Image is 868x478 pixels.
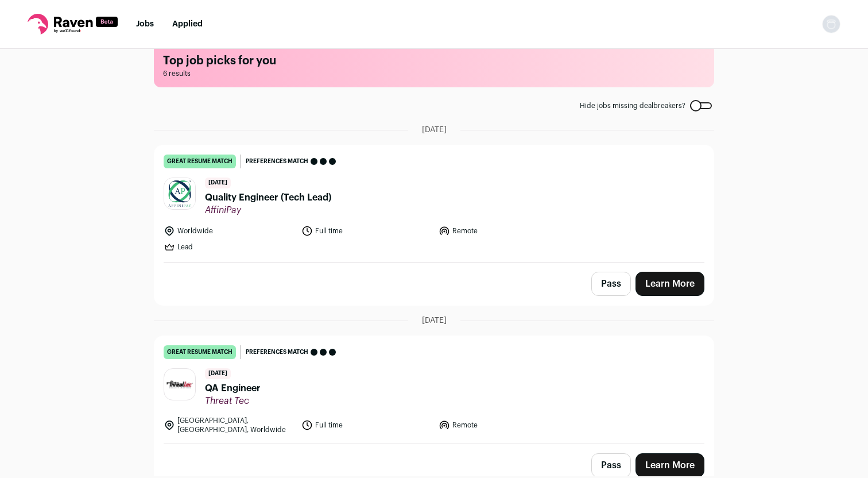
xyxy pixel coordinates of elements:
[822,15,840,33] button: Open dropdown
[163,53,705,69] h1: Top job picks for you
[163,69,705,78] span: 6 results
[164,178,195,209] img: 2f8932047b38b13ea8c22993493413dee25ec8f41dffd4dbc2593ee9a470bb03.jpg
[422,315,447,326] span: [DATE]
[164,345,236,359] div: great resume match
[164,225,294,237] li: Worldwide
[439,225,569,237] li: Remote
[301,416,432,434] li: Full time
[164,155,236,168] div: great resume match
[591,453,631,477] button: Pass
[246,346,308,358] span: Preferences match
[172,20,203,28] a: Applied
[580,101,685,110] span: Hide jobs missing dealbreakers?
[205,368,231,379] span: [DATE]
[205,191,331,205] span: Quality Engineer (Tech Lead)
[164,416,294,434] li: [GEOGRAPHIC_DATA], [GEOGRAPHIC_DATA], Worldwide
[635,453,704,477] a: Learn More
[164,241,294,253] li: Lead
[635,272,704,296] a: Learn More
[422,124,447,136] span: [DATE]
[205,395,261,407] span: Threat Tec
[205,205,331,216] span: AffiniPay
[822,15,840,33] img: nopic.png
[164,378,195,391] img: 5dc23317f3ddc38aa3ab8fb6b25fbd5e1a98a5b4ab371684c0c47948a0dde794.png
[301,225,432,237] li: Full time
[246,156,308,167] span: Preferences match
[591,272,631,296] button: Pass
[154,145,714,262] a: great resume match Preferences match [DATE] Quality Engineer (Tech Lead) AffiniPay Worldwide Full...
[136,20,154,28] a: Jobs
[205,178,231,188] span: [DATE]
[154,336,714,444] a: great resume match Preferences match [DATE] QA Engineer Threat Tec [GEOGRAPHIC_DATA], [GEOGRAPHIC...
[205,381,261,395] span: QA Engineer
[439,416,569,434] li: Remote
